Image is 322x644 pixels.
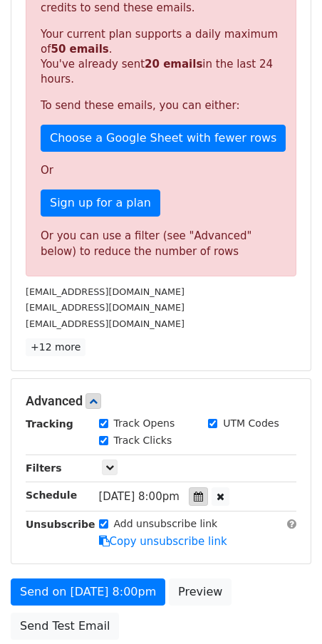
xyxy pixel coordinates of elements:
[41,189,160,217] a: Sign up for a plan
[26,318,185,329] small: [EMAIL_ADDRESS][DOMAIN_NAME]
[26,302,185,313] small: [EMAIL_ADDRESS][DOMAIN_NAME]
[26,462,62,474] strong: Filters
[114,416,175,431] label: Track Opens
[99,490,180,503] span: [DATE] 8:00pm
[11,613,119,640] a: Send Test Email
[99,535,227,548] a: Copy unsubscribe link
[51,43,108,56] strong: 50 emails
[223,416,279,431] label: UTM Codes
[41,98,281,113] p: To send these emails, you can either:
[26,519,95,530] strong: Unsubscribe
[145,58,202,71] strong: 20 emails
[169,578,232,606] a: Preview
[26,393,296,409] h5: Advanced
[251,576,322,644] iframe: Chat Widget
[41,27,281,87] p: Your current plan supports a daily maximum of . You've already sent in the last 24 hours.
[26,489,77,501] strong: Schedule
[11,578,165,606] a: Send on [DATE] 8:00pm
[114,433,172,448] label: Track Clicks
[41,125,286,152] a: Choose a Google Sheet with fewer rows
[41,228,281,260] div: Or you can use a filter (see "Advanced" below) to reduce the number of rows
[114,516,218,531] label: Add unsubscribe link
[26,338,85,356] a: +12 more
[26,286,185,297] small: [EMAIL_ADDRESS][DOMAIN_NAME]
[41,163,281,178] p: Or
[26,418,73,430] strong: Tracking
